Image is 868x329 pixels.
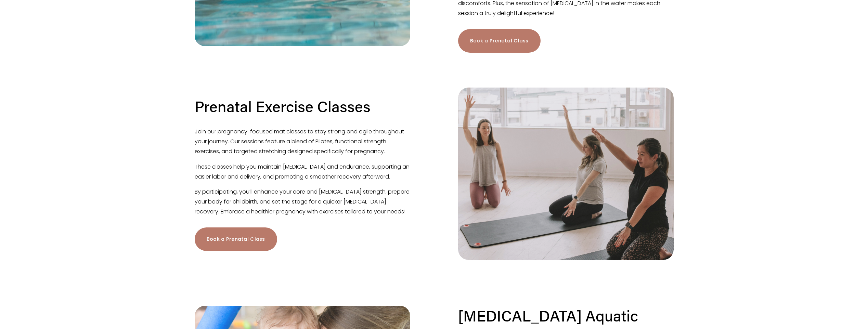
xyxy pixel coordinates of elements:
h2: Prenatal Exercise Classes [195,96,371,116]
p: Join our pregnancy-focused mat classes to stay strong and agile throughout your journey. Our sess... [195,127,410,156]
a: Book a Prenatal Class [458,29,541,53]
p: These classes help you maintain [MEDICAL_DATA] and endurance, supporting an easier labor and deli... [195,162,410,182]
a: Book a Prenatal Class [195,227,277,251]
p: By participating, you’ll enhance your core and [MEDICAL_DATA] strength, prepare your body for chi... [195,187,410,216]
